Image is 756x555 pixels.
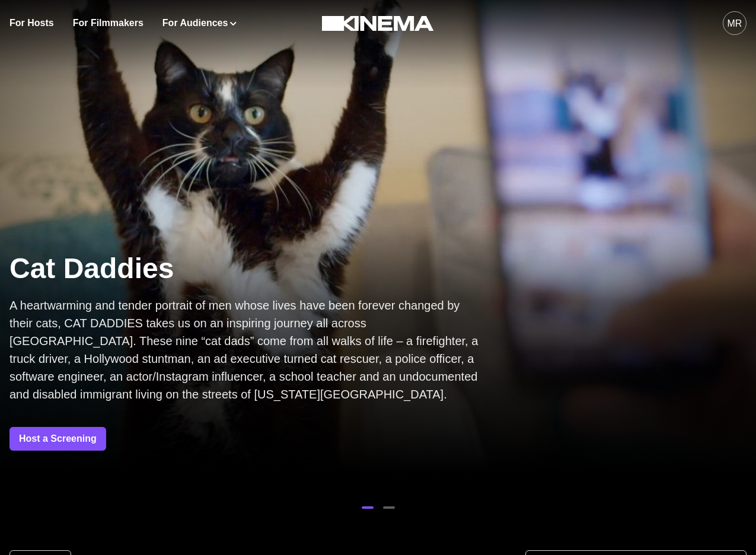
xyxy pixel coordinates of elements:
p: A heartwarming and tender portrait of men whose lives have been forever changed by their cats, CA... [9,296,484,403]
button: For Audiences [162,16,237,30]
a: Host a Screening [9,427,106,451]
p: Cat Daddies [9,250,484,287]
a: For Filmmakers [73,16,143,30]
div: MR [728,17,742,31]
a: For Hosts [9,16,54,30]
